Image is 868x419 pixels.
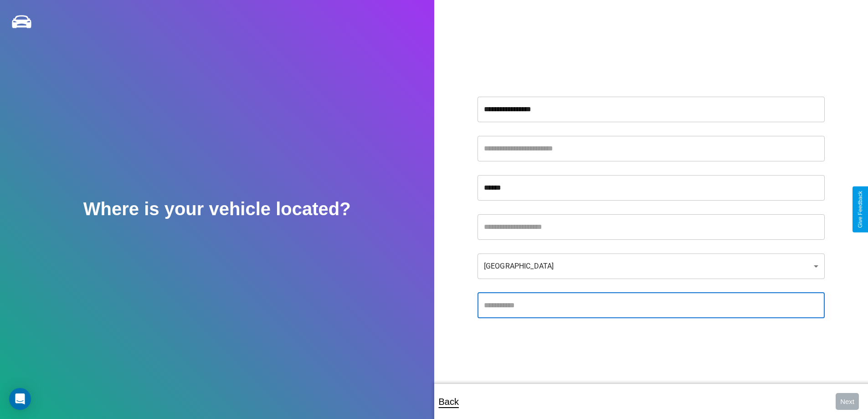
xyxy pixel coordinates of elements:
p: Back [439,393,459,410]
div: Give Feedback [857,191,863,228]
h2: Where is your vehicle located? [83,199,351,219]
div: Open Intercom Messenger [9,388,31,410]
button: Next [836,393,859,410]
div: [GEOGRAPHIC_DATA] [478,253,825,279]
